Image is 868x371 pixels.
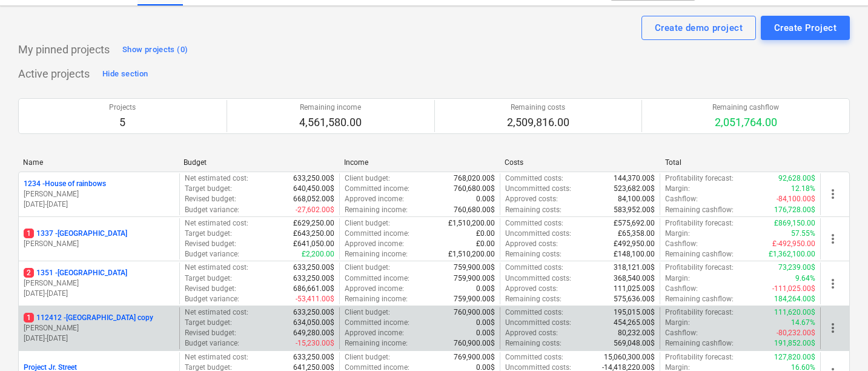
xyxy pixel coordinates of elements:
p: 633,250.00$ [293,352,334,363]
p: My pinned projects [18,42,110,57]
span: 2 [24,268,34,278]
p: Approved costs : [505,328,558,338]
span: more_vert [826,232,840,246]
span: more_vert [826,276,840,291]
p: Remaining income : [345,294,408,304]
button: Hide section [99,64,151,84]
p: -80,232.00$ [777,328,815,338]
p: 759,900.00$ [454,294,495,304]
div: Create Project [774,20,837,36]
p: 9.64% [795,273,815,284]
p: 112412 - [GEOGRAPHIC_DATA] copy [24,313,153,323]
p: 92,628.00$ [778,173,815,184]
p: 759,900.00$ [454,273,495,284]
p: 195,015.00$ [614,307,655,318]
p: 633,250.00$ [293,307,334,318]
div: 1112412 -[GEOGRAPHIC_DATA] copy[PERSON_NAME][DATE]-[DATE] [24,313,174,344]
p: 454,265.00$ [614,318,655,328]
p: 668,052.00$ [293,194,334,204]
p: 1337 - [GEOGRAPHIC_DATA] [24,229,127,239]
div: 1234 -House of rainbows[PERSON_NAME][DATE]-[DATE] [24,179,174,210]
p: Remaining cashflow : [665,294,734,304]
p: £1,510,200.00 [448,218,495,229]
p: Committed income : [345,318,409,328]
p: Committed costs : [505,352,563,363]
p: Net estimated cost : [185,173,248,184]
p: 15,060,300.00$ [604,352,655,363]
p: 569,048.00$ [614,338,655,349]
p: Uncommitted costs : [505,318,571,328]
p: Approved income : [345,328,404,338]
p: 176,728.00$ [774,205,815,215]
p: 769,900.00$ [454,352,495,363]
p: £148,100.00 [614,249,655,259]
div: Hide section [102,67,148,81]
p: 2,509,816.00 [507,115,569,130]
p: -53,411.00$ [296,294,334,304]
span: 1 [24,313,34,323]
p: 649,280.00$ [293,328,334,338]
p: £0.00 [476,229,495,239]
p: £869,150.00 [774,218,815,229]
p: £641,050.00 [293,239,334,249]
p: 14.67% [791,318,815,328]
p: 57.55% [791,229,815,239]
p: Uncommitted costs : [505,229,571,239]
p: £65,358.00 [618,229,655,239]
p: 768,020.00$ [454,173,495,184]
p: Uncommitted costs : [505,273,571,284]
p: Approved income : [345,239,404,249]
p: Cashflow : [665,239,698,249]
p: Remaining income : [345,338,408,349]
p: 760,900.00$ [454,338,495,349]
p: Profitability forecast : [665,218,734,229]
p: 73,239.00$ [778,262,815,273]
button: Create Project [761,16,850,40]
p: 760,680.00$ [454,205,495,215]
p: Uncommitted costs : [505,184,571,194]
p: -111,025.00$ [772,284,815,294]
div: Budget [184,158,334,167]
p: Client budget : [345,218,390,229]
p: 84,100.00$ [618,194,655,204]
p: 759,900.00$ [454,262,495,273]
div: 11337 -[GEOGRAPHIC_DATA][PERSON_NAME] [24,229,174,249]
p: Committed income : [345,273,409,284]
p: Active projects [18,67,90,81]
p: 523,682.00$ [614,184,655,194]
p: Revised budget : [185,284,236,294]
p: Target budget : [185,318,232,328]
p: 633,250.00$ [293,273,334,284]
button: Create demo project [641,16,756,40]
p: 80,232.00$ [618,328,655,338]
p: Margin : [665,184,690,194]
p: Revised budget : [185,239,236,249]
p: Client budget : [345,352,390,363]
p: 575,636.00$ [614,294,655,304]
div: Chat Widget [807,313,868,371]
p: [DATE] - [DATE] [24,333,174,344]
p: 1234 - House of rainbows [24,179,106,189]
p: Remaining income : [345,205,408,215]
p: £0.00 [476,239,495,249]
p: [PERSON_NAME] [24,189,174,199]
p: Remaining income : [345,249,408,259]
p: Target budget : [185,273,232,284]
p: 2,051,764.00 [712,115,779,130]
p: 318,121.00$ [614,262,655,273]
p: Remaining costs : [505,249,562,259]
p: Net estimated cost : [185,218,248,229]
p: £2,200.00 [302,249,334,259]
p: 191,852.00$ [774,338,815,349]
p: Net estimated cost : [185,307,248,318]
p: Committed costs : [505,173,563,184]
p: Margin : [665,318,690,328]
p: 0.00$ [476,318,495,328]
p: 111,620.00$ [774,307,815,318]
p: Committed income : [345,184,409,194]
p: Remaining cashflow [712,102,779,113]
p: -84,100.00$ [777,194,815,204]
p: Committed costs : [505,218,563,229]
p: Committed costs : [505,307,563,318]
p: Projects [109,102,136,113]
